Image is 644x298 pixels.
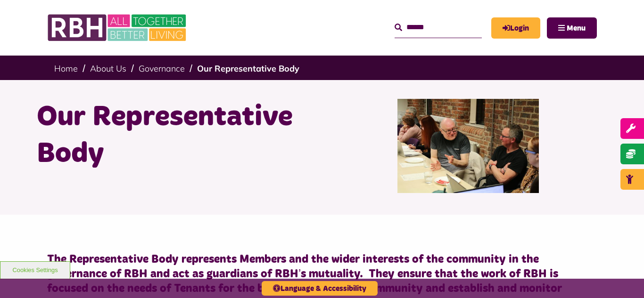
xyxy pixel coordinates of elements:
h1: Our Representative Body [37,99,315,172]
a: Our Representative Body [197,63,299,74]
a: MyRBH [491,17,540,39]
a: Governance [139,63,185,74]
a: About Us [90,63,126,74]
img: Rep Body [397,99,539,193]
button: Language & Accessibility [262,281,378,296]
img: RBH [47,9,189,46]
button: Navigation [547,17,597,39]
iframe: Netcall Web Assistant for live chat [602,256,644,298]
a: Home [54,63,78,74]
span: Menu [567,24,586,32]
